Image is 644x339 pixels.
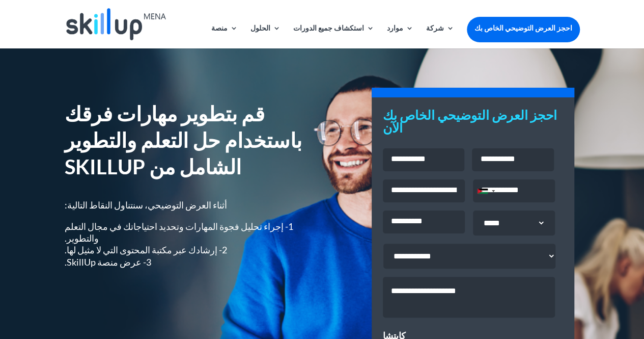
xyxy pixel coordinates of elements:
[383,107,557,135] font: احجز العرض التوضيحي الخاص بك الآن
[211,23,228,32] font: منصة
[426,24,454,48] a: شركة
[65,256,151,268] font: 3- عرض منصة SkillUp.
[65,221,293,244] font: 1- إجراء تحليل فجوة المهارات وتحديد احتياجاتك في مجال التعلم والتطوير.
[65,199,227,211] font: أثناء العرض التوضيحي، سنتناول النقاط التالية:
[211,24,238,48] a: منصة
[387,24,413,48] a: موارد
[473,180,498,202] div: البلد المختار
[474,229,644,339] iframe: أداة الدردشة
[474,23,572,32] font: احجز العرض التوضيحي الخاص بك
[65,101,302,179] font: قم بتطوير مهارات فرقك باستخدام حل التعلم والتطوير الشامل من SKILLUP
[467,17,580,39] a: احجز العرض التوضيحي الخاص بك
[293,24,374,48] a: استكشاف جميع الدورات
[293,23,364,32] font: استكشاف جميع الدورات
[387,23,403,32] font: موارد
[250,24,281,48] a: الحلول
[250,23,270,32] font: الحلول
[66,8,166,40] img: سكيلب مينا
[426,23,444,32] font: شركة
[65,244,227,255] font: 2- إرشادك عبر مكتبة المحتوى التي لا مثيل لها.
